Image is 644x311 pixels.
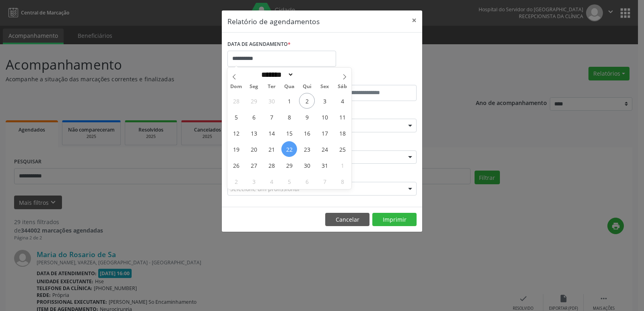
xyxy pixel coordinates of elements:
[325,213,369,227] button: Cancelar
[334,173,350,189] span: Novembro 8, 2025
[299,141,315,157] span: Outubro 23, 2025
[372,213,417,227] button: Imprimir
[264,157,279,173] span: Outubro 28, 2025
[334,157,350,173] span: Novembro 1, 2025
[299,173,315,189] span: Novembro 6, 2025
[227,38,291,51] label: DATA DE AGENDAMENTO
[264,109,279,125] span: Outubro 7, 2025
[230,185,299,193] span: Selecione um profissional
[316,84,334,89] span: Sex
[334,84,351,89] span: Sáb
[227,16,320,27] h5: Relatório de agendamentos
[334,109,350,125] span: Outubro 11, 2025
[264,125,279,141] span: Outubro 14, 2025
[334,141,350,157] span: Outubro 25, 2025
[263,84,281,89] span: Ter
[246,157,262,173] span: Outubro 27, 2025
[299,109,315,125] span: Outubro 9, 2025
[228,93,244,109] span: Setembro 28, 2025
[246,173,262,189] span: Novembro 3, 2025
[334,93,350,109] span: Outubro 4, 2025
[281,157,297,173] span: Outubro 29, 2025
[317,173,332,189] span: Novembro 7, 2025
[317,157,332,173] span: Outubro 31, 2025
[246,141,262,157] span: Outubro 20, 2025
[281,84,298,89] span: Qua
[281,93,297,109] span: Outubro 1, 2025
[228,157,244,173] span: Outubro 26, 2025
[294,70,320,79] input: Year
[246,109,262,125] span: Outubro 6, 2025
[299,93,315,109] span: Outubro 2, 2025
[245,84,263,89] span: Seg
[228,109,244,125] span: Outubro 5, 2025
[299,125,315,141] span: Outubro 16, 2025
[264,173,279,189] span: Novembro 4, 2025
[281,141,297,157] span: Outubro 22, 2025
[264,141,279,157] span: Outubro 21, 2025
[299,157,315,173] span: Outubro 30, 2025
[281,125,297,141] span: Outubro 15, 2025
[317,93,332,109] span: Outubro 3, 2025
[227,84,245,89] span: Dom
[264,93,279,109] span: Setembro 30, 2025
[317,125,332,141] span: Outubro 17, 2025
[334,125,350,141] span: Outubro 18, 2025
[317,141,332,157] span: Outubro 24, 2025
[298,84,316,89] span: Qui
[228,173,244,189] span: Novembro 2, 2025
[317,109,332,125] span: Outubro 10, 2025
[258,70,294,79] select: Month
[406,10,422,30] button: Close
[324,72,417,85] label: ATÉ
[246,93,262,109] span: Setembro 29, 2025
[228,141,244,157] span: Outubro 19, 2025
[281,173,297,189] span: Novembro 5, 2025
[228,125,244,141] span: Outubro 12, 2025
[246,125,262,141] span: Outubro 13, 2025
[281,109,297,125] span: Outubro 8, 2025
